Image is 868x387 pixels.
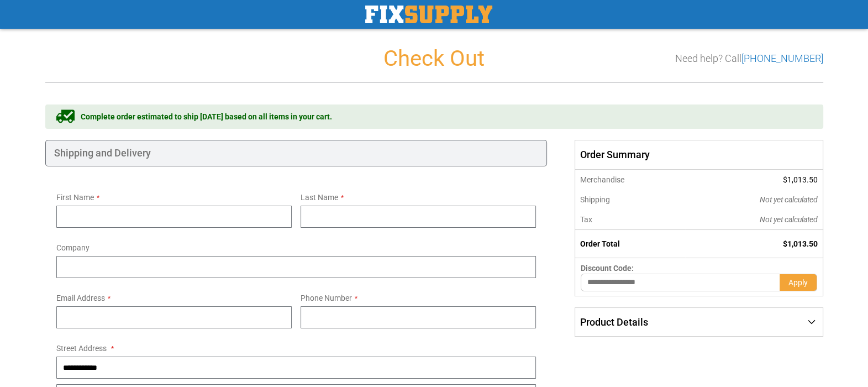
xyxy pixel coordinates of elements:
span: Apply [788,278,808,287]
span: Discount Code: [581,264,634,273]
span: Not yet calculated [760,215,818,224]
span: Complete order estimated to ship [DATE] based on all items in your cart. [81,111,332,122]
th: Tax [575,210,685,230]
span: Phone Number [301,294,352,302]
span: Company [56,243,90,252]
span: $1,013.50 [783,175,818,184]
img: Fix Industrial Supply [365,6,492,23]
div: Shipping and Delivery [45,140,548,166]
span: Order Summary [575,140,823,170]
span: Not yet calculated [760,195,818,204]
a: store logo [365,6,492,23]
a: [PHONE_NUMBER] [741,53,823,64]
button: Apply [780,274,817,291]
span: First Name [56,193,94,202]
span: Shipping [580,195,610,204]
strong: Order Total [580,239,620,248]
h3: Need help? Call [675,53,823,64]
h1: Check Out [45,46,823,71]
span: Street Address [56,344,107,353]
th: Merchandise [575,170,685,190]
span: Last Name [301,193,338,202]
span: Email Address [56,294,105,302]
span: $1,013.50 [783,239,818,248]
span: Product Details [580,316,648,328]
